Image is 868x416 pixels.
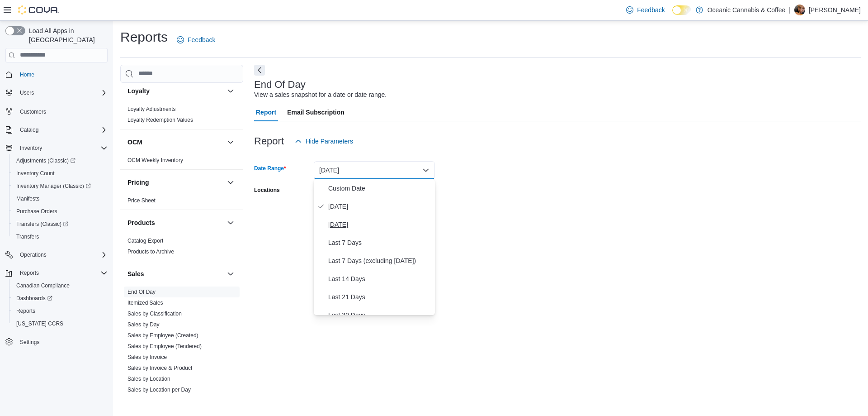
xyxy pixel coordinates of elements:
button: Inventory [16,143,46,153]
div: Products [120,235,243,261]
span: End Of Day [127,288,156,296]
a: Settings [16,337,43,348]
span: Transfers [16,233,39,240]
span: Catalog [20,126,38,134]
button: Loyalty [225,86,236,96]
span: Dashboards [16,295,52,302]
span: Sales by Location per Day [127,386,191,393]
span: Settings [20,339,39,346]
a: Sales by Invoice & Product [127,365,192,371]
span: Feedback [637,5,665,14]
span: Catalog [16,124,108,135]
a: Manifests [13,193,43,204]
span: Price Sheet [127,197,156,204]
h3: Products [127,218,155,227]
a: Sales by Classification [127,311,182,317]
button: Loyalty [127,86,223,96]
span: Sales by Invoice [127,354,167,361]
span: Sales by Classification [127,310,182,317]
span: Users [20,89,34,96]
a: Transfers (Classic) [9,218,111,230]
button: Purchase Orders [9,205,111,218]
span: Itemized Sales [127,299,163,306]
span: Sales by Employee (Created) [127,332,198,339]
div: OCM [120,155,243,169]
div: View a sales snapshot for a date or date range. [254,90,387,100]
a: Dashboards [13,293,56,304]
button: Products [225,217,236,228]
button: Home [2,68,111,81]
span: Feedback [188,35,215,44]
button: Operations [2,249,111,261]
span: Transfers (Classic) [13,219,108,230]
label: Date Range [254,165,286,172]
span: Report [256,103,276,121]
span: Home [20,71,34,78]
button: Next [254,65,265,76]
button: [US_STATE] CCRS [9,317,111,330]
img: Cova [18,5,59,14]
h3: Report [254,136,284,147]
span: Adjustments (Classic) [13,155,108,166]
span: Operations [20,251,47,258]
button: Reports [16,268,42,278]
a: End Of Day [127,289,156,295]
button: Transfers [9,230,111,243]
button: Operations [16,249,50,260]
a: Dashboards [9,292,111,305]
button: Pricing [127,178,223,187]
span: Catalog Export [127,237,163,244]
a: Reports [13,306,39,316]
a: Loyalty Redemption Values [127,117,193,123]
span: Customers [16,105,108,117]
input: Dark Mode [672,5,691,15]
a: Adjustments (Classic) [13,155,79,166]
button: Hide Parameters [291,132,357,150]
span: Last 7 Days [328,237,431,248]
button: Canadian Compliance [9,279,111,292]
button: Pricing [225,177,236,188]
span: Sales by Invoice & Product [127,364,192,372]
button: Inventory Count [9,167,111,180]
p: | [789,5,791,15]
button: [DATE] [314,161,435,179]
a: Sales by Invoice [127,354,167,360]
p: [PERSON_NAME] [809,5,861,15]
button: Settings [2,335,111,349]
a: Sales by Employee (Created) [127,332,198,339]
a: Catalog Export [127,238,163,244]
a: Transfers [13,231,42,242]
span: Inventory [20,144,42,152]
span: Hide Parameters [306,137,353,146]
a: Price Sheet [127,197,156,204]
span: Last 14 Days [328,273,431,284]
a: Sales by Location [127,376,170,382]
span: Purchase Orders [16,208,57,215]
button: Manifests [9,192,111,205]
a: Products to Archive [127,249,174,255]
span: [DATE] [328,219,431,230]
span: Adjustments (Classic) [16,157,75,164]
a: Itemized Sales [127,300,163,306]
a: Inventory Manager (Classic) [13,181,94,191]
span: Reports [20,269,39,277]
button: Catalog [2,124,111,136]
span: Last 30 Days [328,310,431,320]
span: Reports [16,268,108,278]
button: OCM [127,138,223,147]
span: Last 21 Days [328,292,431,302]
button: Reports [9,305,111,317]
label: Locations [254,186,280,194]
span: Email Subscription [287,103,344,121]
a: Sales by Day [127,321,160,328]
h3: End Of Day [254,79,306,90]
span: Canadian Compliance [16,282,70,289]
a: OCM Weekly Inventory [127,157,183,163]
span: Operations [16,249,108,260]
a: Purchase Orders [13,206,61,217]
span: Last 7 Days (excluding [DATE]) [328,255,431,266]
a: Loyalty Adjustments [127,106,176,112]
